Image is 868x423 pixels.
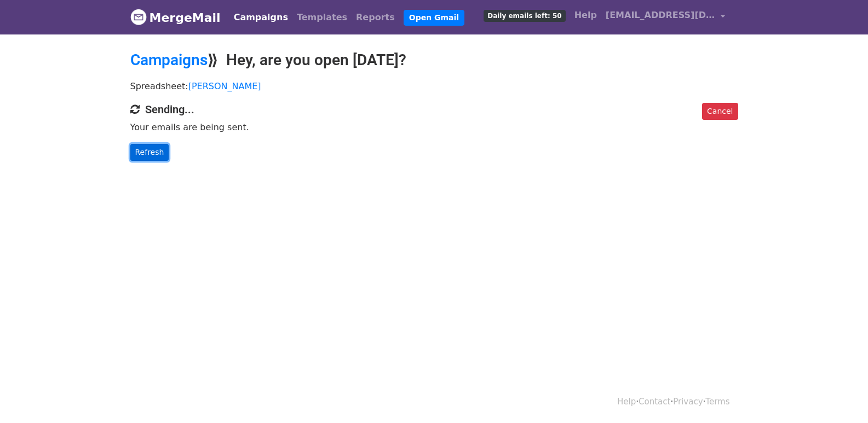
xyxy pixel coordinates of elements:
[404,10,464,26] a: Open Gmail
[130,9,147,25] img: MergeMail logo
[673,397,703,407] a: Privacy
[130,51,208,69] a: Campaigns
[130,6,221,29] a: MergeMail
[130,80,738,92] p: Spreadsheet:
[705,397,729,407] a: Terms
[639,397,670,407] a: Contact
[570,4,601,26] a: Help
[617,397,636,407] a: Help
[813,370,868,423] iframe: Chat Widget
[188,81,261,91] a: [PERSON_NAME]
[130,121,738,133] p: Your emails are being sent.
[130,144,169,161] a: Refresh
[292,7,352,28] a: Templates
[606,9,715,22] span: [EMAIL_ADDRESS][DOMAIN_NAME]
[601,4,729,30] a: [EMAIL_ADDRESS][DOMAIN_NAME]
[352,7,399,28] a: Reports
[702,103,738,120] a: Cancel
[484,10,565,22] span: Daily emails left: 50
[130,103,738,116] h4: Sending...
[130,51,738,69] h2: ⟫ Hey, are you open [DATE]?
[479,4,570,26] a: Daily emails left: 50
[229,7,292,28] a: Campaigns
